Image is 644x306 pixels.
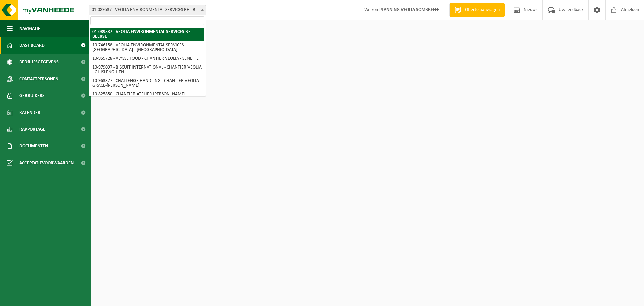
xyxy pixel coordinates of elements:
span: Gebruikers [19,87,45,104]
span: Rapportage [19,121,45,138]
li: 01-089537 - VEOLIA ENVIRONMENTAL SERVICES BE - BEERSE [90,28,204,41]
li: 10-825850 - CHANTIER ATELIER [PERSON_NAME] - VEOLIA - WAREMME [90,90,204,103]
a: Offerte aanvragen [449,3,505,17]
span: Offerte aanvragen [463,7,501,13]
span: Acceptatievoorwaarden [19,155,74,171]
span: Dashboard [19,37,45,54]
span: Bedrijfsgegevens [19,54,59,71]
li: 10-979097 - BISCUIT INTERNATIONAL - CHANTIER VEOLIA - GHISLENGHIEN [90,63,204,77]
li: 10-955728 - ALYSSE FOOD - CHANTIER VEOLIA - SENEFFE [90,54,204,63]
span: Navigatie [19,20,40,37]
span: Documenten [19,138,48,155]
strong: PLANNING VEOLIA SOMBREFFE [379,7,439,12]
span: 01-089537 - VEOLIA ENVIRONMENTAL SERVICES BE - BEERSE [89,5,206,15]
li: 10-746158 - VEOLIA ENVIRONMENTAL SERVICES [GEOGRAPHIC_DATA] - [GEOGRAPHIC_DATA] [90,41,204,54]
span: Kalender [19,104,40,121]
li: 10-963377 - CHALLENGE HANDLING - CHANTIER VEOLIA - GRÂCE-[PERSON_NAME] [90,77,204,90]
span: 01-089537 - VEOLIA ENVIRONMENTAL SERVICES BE - BEERSE [89,5,206,15]
span: Contactpersonen [19,71,58,87]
